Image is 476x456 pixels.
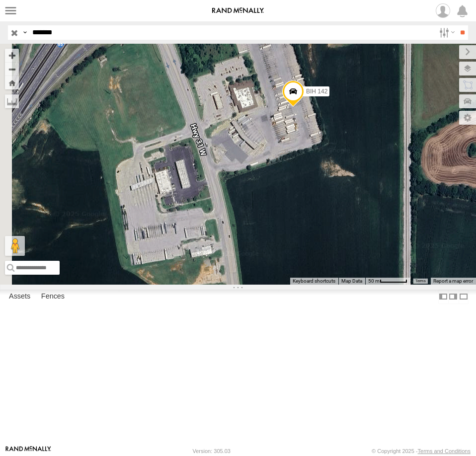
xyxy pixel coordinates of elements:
[5,446,51,456] a: Visit our Website
[368,278,380,284] span: 50 m
[5,62,19,76] button: Zoom out
[433,278,473,284] a: Report a map error
[448,290,458,304] label: Dock Summary Table to the Right
[365,278,410,285] button: Map Scale: 50 m per 52 pixels
[5,49,19,62] button: Zoom in
[415,279,426,283] a: Terms
[212,7,264,14] img: rand-logo.svg
[459,290,469,304] label: Hide Summary Table
[193,448,231,454] div: Version: 305.03
[306,88,327,95] span: BIH 142
[459,111,476,125] label: Map Settings
[5,236,25,256] button: Drag Pegman onto the map to open Street View
[418,448,471,454] a: Terms and Conditions
[5,94,19,108] label: Measure
[372,448,471,454] div: © Copyright 2025 -
[435,25,457,40] label: Search Filter Options
[293,278,335,285] button: Keyboard shortcuts
[438,290,448,304] label: Dock Summary Table to the Left
[341,278,362,285] button: Map Data
[36,290,70,304] label: Fences
[5,76,19,89] button: Zoom Home
[4,290,35,304] label: Assets
[21,25,29,40] label: Search Query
